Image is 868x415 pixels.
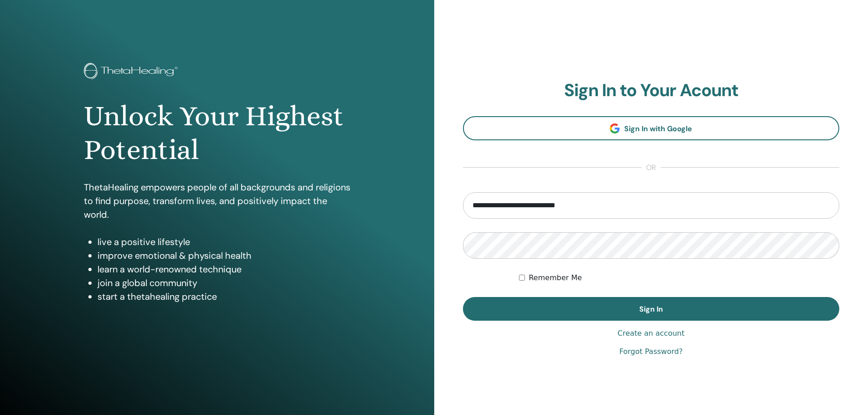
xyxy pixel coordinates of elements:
p: ThetaHealing empowers people of all backgrounds and religions to find purpose, transform lives, a... [84,180,350,221]
label: Remember Me [529,272,582,283]
span: Sign In with Google [624,124,692,133]
span: Sign In [639,304,663,314]
h2: Sign In to Your Acount [463,80,840,101]
button: Sign In [463,297,840,321]
h1: Unlock Your Highest Potential [84,99,350,167]
li: improve emotional & physical health [98,249,350,262]
li: live a positive lifestyle [98,235,350,249]
a: Sign In with Google [463,116,840,140]
span: or [642,162,661,173]
div: Keep me authenticated indefinitely or until I manually logout [519,272,839,283]
li: start a thetahealing practice [98,290,350,303]
a: Create an account [617,328,684,339]
li: join a global community [98,276,350,290]
li: learn a world-renowned technique [98,262,350,276]
a: Forgot Password? [619,346,683,357]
